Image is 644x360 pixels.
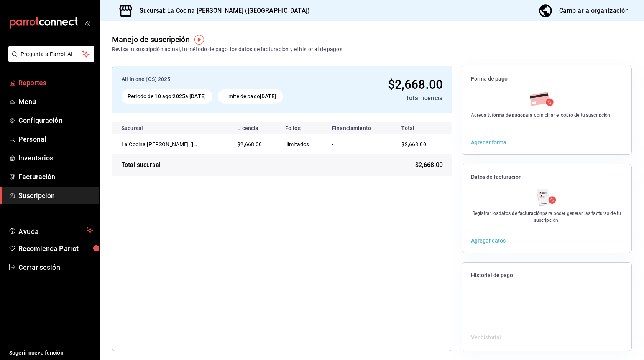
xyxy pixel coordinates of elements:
[471,238,506,243] button: Agregar datos
[21,50,82,58] span: Pregunta a Parrot AI
[338,94,443,103] div: Total licencia
[5,56,94,64] a: Pregunta a Parrot AI
[154,93,185,99] strong: 10 ago 2025
[18,262,93,272] span: Cerrar sesión
[392,122,452,134] th: Total
[471,334,501,342] button: Ver historial
[18,78,93,88] span: Reportes
[8,46,94,62] button: Pregunta a Parrot AI
[326,122,392,134] th: Financiamiento
[279,134,326,154] td: Ilimitados
[18,190,93,201] span: Suscripción
[231,122,279,134] th: Licencia
[18,243,93,254] span: Recomienda Parrot
[499,211,543,216] strong: datos de facturación
[122,75,332,83] div: All in one (QS) 2025
[237,141,262,147] span: $2,668.00
[84,20,90,26] button: open_drawer_menu
[112,34,190,45] div: Manejo de suscripción
[9,349,93,357] span: Sugerir nueva función
[18,134,93,144] span: Personal
[388,77,443,92] span: $2,668.00
[189,93,206,99] strong: [DATE]
[471,75,622,83] span: Forma de pago
[18,172,93,182] span: Facturación
[122,160,161,170] div: Total sucursal
[122,140,198,148] div: La Cocina [PERSON_NAME] ([GEOGRAPHIC_DATA])
[218,89,283,104] div: Límite de pago
[122,140,198,148] div: La Cocina de Carli (Tamaulipas)
[415,160,443,170] span: $2,668.00
[326,134,392,154] td: -
[260,93,276,99] strong: [DATE]
[122,89,212,104] div: Periodo del al
[559,5,629,16] div: Cambiar a organización
[279,122,326,134] th: Folios
[133,6,310,15] h3: Sucursal: La Cocina [PERSON_NAME] ([GEOGRAPHIC_DATA])
[492,112,523,118] strong: forma de pago
[401,141,426,147] span: $2,668.00
[471,112,612,119] div: Agrega tu para domiciliar el cobro de tu suscripción.
[18,153,93,163] span: Inventarios
[471,173,622,181] span: Datos de facturación
[471,140,506,145] button: Agregar forma
[112,45,344,53] div: Revisa tu suscripción actual, tu método de pago, los datos de facturación y el historial de pagos.
[194,35,204,45] img: Tooltip marker
[471,272,622,279] span: Historial de pago
[18,226,83,235] span: Ayuda
[18,96,93,107] span: Menú
[122,125,164,131] div: Sucursal
[471,210,622,224] div: Registrar los para poder generar las facturas de tu suscripción.
[18,115,93,126] span: Configuración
